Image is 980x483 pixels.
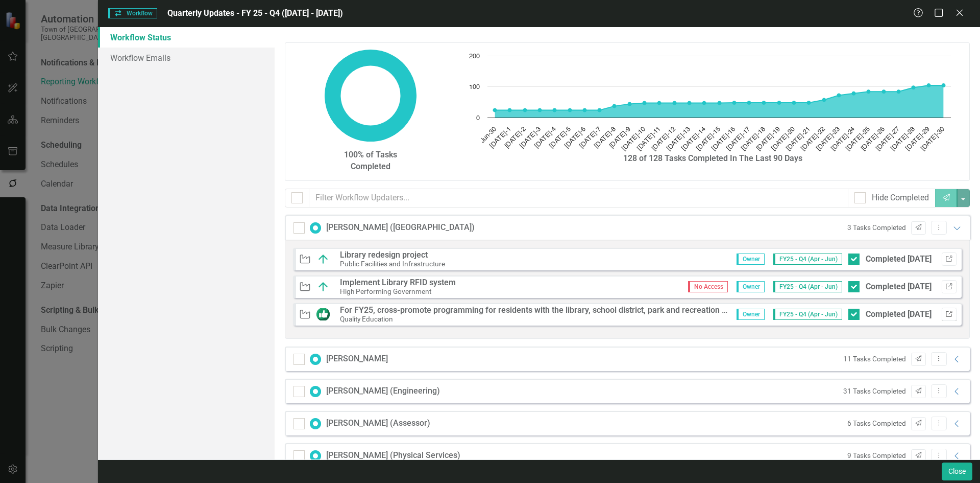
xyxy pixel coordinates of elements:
[773,281,842,292] span: FY25 - Q4 (Apr - Jun)
[911,85,915,89] path: Jul-28, 97. Tasks Completed.
[747,101,751,105] path: Jul-17, 48. Tasks Completed.
[316,308,330,320] img: Completed
[340,315,393,323] small: Quality Education
[537,108,542,112] path: Jul-3, 24. Tasks Completed.
[942,463,972,480] button: Close
[344,150,397,171] strong: 100% of Tasks Completed
[872,192,929,204] div: Hide Completed
[837,93,841,97] path: Jul-23, 72. Tasks Completed.
[875,126,901,152] text: [DATE]-27
[488,126,512,150] text: [DATE]-1
[851,91,855,96] path: Jul-24, 78. Tasks Completed.
[843,354,906,364] small: 11 Tasks Completed
[518,126,542,150] text: [DATE]-3
[725,126,752,152] text: [DATE]-17
[469,53,480,60] text: 200
[866,281,932,293] div: Completed [DATE]
[340,305,806,315] strong: For FY25, cross-promote programming for residents with the library, school district, park and rec...
[687,101,691,105] path: Jul-13, 47. Tasks Completed.
[597,108,601,112] path: Jul-7, 24. Tasks Completed.
[612,104,616,108] path: Jul-8, 37. Tasks Completed.
[770,126,796,152] text: [DATE]-20
[680,126,707,152] text: [DATE]-14
[710,126,737,152] text: [DATE]-16
[847,451,906,461] small: 9 Tasks Completed
[552,108,556,112] path: Jul-4, 24. Tasks Completed.
[866,254,932,265] div: Completed [DATE]
[469,84,480,90] text: 100
[672,101,676,105] path: Jul-12, 47. Tasks Completed.
[800,126,826,152] text: [DATE]-22
[773,309,842,320] span: FY25 - Q4 (Apr - Jun)
[503,126,527,150] text: [DATE]-2
[717,101,721,105] path: Jul-15, 47. Tasks Completed.
[627,102,631,106] path: Jul-9, 44. Tasks Completed.
[340,287,431,295] small: High Performing Government
[563,126,587,150] text: [DATE]-6
[919,126,946,152] text: [DATE]-30
[777,101,781,105] path: Jul-19, 48. Tasks Completed.
[464,51,956,153] svg: Interactive chart
[737,281,765,292] span: Owner
[340,260,445,268] small: Public Facilities and Infrastructure
[548,126,572,150] text: [DATE]-5
[464,51,962,153] div: Chart. Highcharts interactive chart.
[665,126,692,152] text: [DATE]-13
[316,281,330,293] img: On Target
[642,101,646,105] path: Jul-10, 47. Tasks Completed.
[479,126,497,144] text: Jun-30
[843,386,906,396] small: 31 Tasks Completed
[340,250,428,260] strong: Library redesign project
[582,108,586,112] path: Jul-6, 24. Tasks Completed.
[773,254,842,265] span: FY25 - Q4 (Apr - Jun)
[785,126,812,152] text: [DATE]-21
[732,101,736,105] path: Jul-16, 48. Tasks Completed.
[896,89,900,94] path: Jul-27, 84. Tasks Completed.
[860,126,886,152] text: [DATE]-26
[533,126,557,150] text: [DATE]-4
[890,126,916,152] text: [DATE]-28
[926,83,930,87] path: Jul-29, 104. Tasks Completed.
[830,126,856,152] text: [DATE]-24
[98,48,275,68] a: Workflow Emails
[866,89,870,94] path: Jul-25, 84. Tasks Completed.
[847,419,906,428] small: 6 Tasks Completed
[792,101,796,105] path: Jul-20, 48. Tasks Completed.
[593,126,617,150] text: [DATE]-8
[737,309,765,320] span: Owner
[755,126,781,152] text: [DATE]-19
[847,223,906,233] small: 3 Tasks Completed
[326,353,388,365] div: [PERSON_NAME]
[507,108,511,112] path: Jul-1, 24. Tasks Completed.
[623,153,802,163] strong: 128 of 128 Tasks Completed In The Last 90 Days
[762,101,766,105] path: Jul-18, 48. Tasks Completed.
[326,418,430,429] div: [PERSON_NAME] (Assessor)
[340,278,456,287] strong: Implement Library RFID system
[806,101,811,105] path: Jul-21, 48. Tasks Completed.
[326,385,440,397] div: [PERSON_NAME] (Engineering)
[568,108,572,112] path: Jul-5, 24. Tasks Completed.
[650,126,677,152] text: [DATE]-12
[476,115,480,122] text: 0
[108,8,157,18] span: Workflow
[866,309,932,320] div: Completed [DATE]
[621,126,647,152] text: [DATE]-10
[326,222,475,234] div: [PERSON_NAME] ([GEOGRAPHIC_DATA])
[702,101,706,105] path: Jul-14, 47. Tasks Completed.
[309,189,849,208] input: Filter Workflow Updaters...
[845,126,871,152] text: [DATE]-25
[740,126,767,152] text: [DATE]-18
[881,89,886,94] path: Jul-26, 84. Tasks Completed.
[688,281,728,292] span: No Access
[737,254,765,265] span: Owner
[657,101,661,105] path: Jul-11, 47. Tasks Completed.
[316,253,330,265] img: On Target
[904,126,931,152] text: [DATE]-29
[608,126,632,150] text: [DATE]-9
[326,450,460,462] div: [PERSON_NAME] (Physical Services)
[822,98,826,102] path: Jul-22, 57. Tasks Completed.
[815,126,841,152] text: [DATE]-23
[941,83,945,87] path: Jul-30, 104. Tasks Completed.
[578,126,602,150] text: [DATE]-7
[98,27,275,48] a: Workflow Status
